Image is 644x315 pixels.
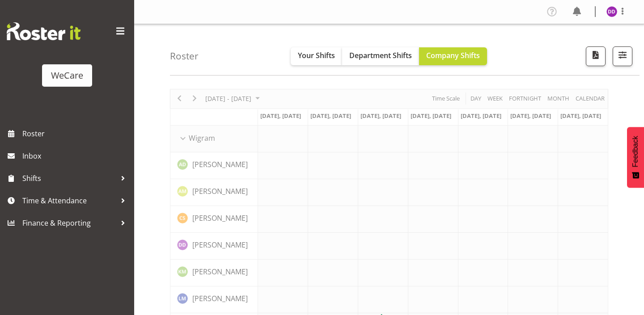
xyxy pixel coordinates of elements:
h4: Roster [170,51,199,61]
span: Shifts [22,172,116,185]
span: Time & Attendance [22,194,116,207]
img: demi-dumitrean10946.jpg [606,6,617,17]
span: Inbox [22,149,130,163]
button: Department Shifts [342,47,419,65]
button: Feedback - Show survey [627,127,644,188]
button: Your Shifts [291,47,342,65]
span: Department Shifts [349,50,412,60]
span: Feedback [631,136,640,167]
button: Company Shifts [419,47,487,65]
button: Download a PDF of the roster according to the set date range. [586,46,606,66]
button: Filter Shifts [613,46,632,66]
div: WeCare [51,69,83,82]
span: Roster [22,127,130,140]
span: Finance & Reporting [22,216,116,230]
span: Your Shifts [298,50,335,60]
span: Company Shifts [426,50,480,60]
img: Rosterit website logo [7,22,80,40]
